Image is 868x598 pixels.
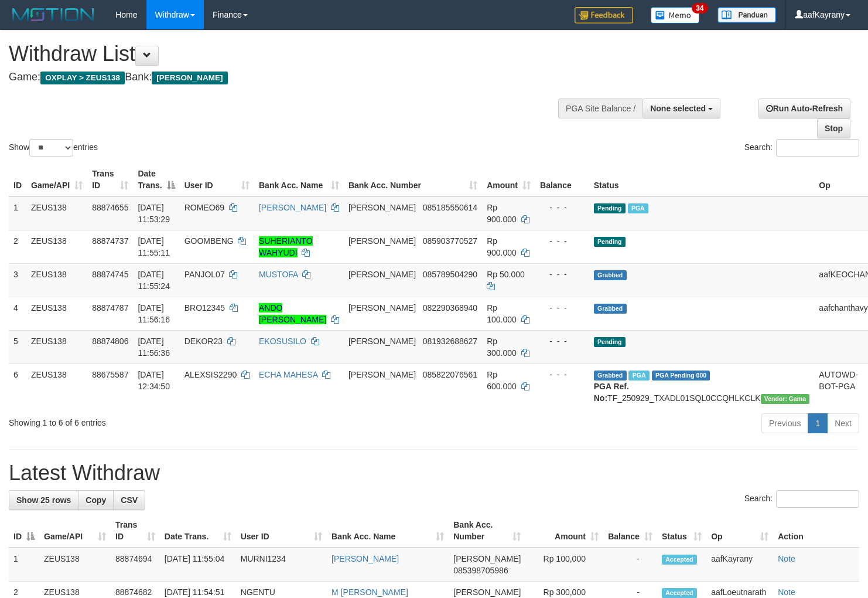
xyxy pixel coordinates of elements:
a: Copy [78,490,114,510]
span: PGA Pending [652,371,710,380]
span: ROMEO69 [184,203,224,212]
a: CSV [113,490,145,510]
select: Showentries [29,139,73,157]
span: Pending [594,337,626,347]
span: Copy 085789504290 to clipboard [423,270,477,279]
th: Amount: activate to sort column ascending [525,514,603,548]
span: Pending [594,203,626,213]
span: 88874806 [92,337,128,346]
a: 1 [808,413,828,433]
a: MUSTOFA [259,270,298,279]
span: [PERSON_NAME] [152,72,227,84]
span: 88874655 [92,203,128,212]
span: Copy 085822076561 to clipboard [423,370,477,379]
a: ANDO [PERSON_NAME] [259,303,326,324]
label: Search: [744,490,859,508]
span: [PERSON_NAME] [348,236,416,246]
div: - - - [540,302,585,314]
span: [DATE] 11:56:36 [138,337,170,358]
span: [PERSON_NAME] [348,203,416,212]
span: [PERSON_NAME] [348,270,416,279]
td: 3 [9,263,26,297]
td: - [603,548,657,582]
span: Accepted [662,555,697,565]
td: 1 [9,196,26,230]
button: None selected [643,98,720,118]
span: CSV [121,495,138,505]
span: PANJOL07 [184,270,225,279]
td: aafKayrany [706,548,773,582]
td: ZEUS138 [26,297,87,330]
th: Bank Acc. Name: activate to sort column ascending [254,163,344,196]
span: [DATE] 11:56:16 [138,303,170,324]
a: [PERSON_NAME] [332,554,399,563]
a: SUHERIANTO WAHYUDI [259,236,313,257]
span: [PERSON_NAME] [348,303,416,312]
a: Next [827,413,859,433]
span: Copy 085903770527 to clipboard [423,236,477,246]
a: EKOSUSILO [259,337,306,346]
th: Action [773,514,859,548]
span: DEKOR23 [184,337,223,346]
a: Note [778,587,795,597]
span: [PERSON_NAME] [348,370,416,379]
th: Balance [535,163,589,196]
h1: Latest Withdraw [9,461,859,485]
td: ZEUS138 [26,363,87,409]
td: 2 [9,230,26,263]
div: - - - [540,369,585,380]
th: Trans ID: activate to sort column ascending [111,514,160,548]
td: [DATE] 11:55:04 [160,548,236,582]
div: - - - [540,202,585,213]
img: Button%20Memo.svg [651,7,700,23]
b: PGA Ref. No: [594,382,629,403]
th: User ID: activate to sort column ascending [180,163,254,196]
div: Showing 1 to 6 of 6 entries [9,412,353,429]
span: [PERSON_NAME] [453,554,521,563]
h1: Withdraw List [9,42,567,66]
td: 4 [9,297,26,330]
span: Copy 082290368940 to clipboard [423,303,477,312]
img: Feedback.jpg [575,7,633,23]
img: MOTION_logo.png [9,6,98,23]
a: Show 25 rows [9,490,78,510]
a: Run Auto-Refresh [758,98,850,118]
a: [PERSON_NAME] [259,203,326,212]
span: [DATE] 11:55:24 [138,270,170,291]
span: GOOMBENG [184,236,234,246]
td: Rp 100,000 [525,548,603,582]
span: Rp 600.000 [487,370,517,391]
h4: Game: Bank: [9,72,567,83]
a: Previous [761,413,808,433]
th: Date Trans.: activate to sort column ascending [160,514,236,548]
td: 5 [9,330,26,363]
a: ECHA MAHESA [259,370,317,379]
span: Grabbed [594,270,627,280]
a: Note [778,554,795,563]
th: Date Trans.: activate to sort column descending [133,163,179,196]
th: Amount: activate to sort column ascending [482,163,535,196]
input: Search: [776,139,859,157]
td: 88874694 [111,548,160,582]
th: Status: activate to sort column ascending [657,514,706,548]
td: ZEUS138 [26,263,87,297]
span: OXPLAY > ZEUS138 [40,72,125,84]
span: Rp 100.000 [487,303,517,324]
span: BRO12345 [184,303,225,312]
th: Bank Acc. Name: activate to sort column ascending [327,514,449,548]
span: Grabbed [594,304,627,314]
div: - - - [540,235,585,247]
div: - - - [540,269,585,280]
span: Marked by aafpengsreynich [628,371,649,380]
div: - - - [540,335,585,347]
th: Op: activate to sort column ascending [706,514,773,548]
td: 1 [9,548,39,582]
span: Rp 900.000 [487,203,517,224]
th: Bank Acc. Number: activate to sort column ascending [344,163,482,196]
input: Search: [776,490,859,508]
span: 34 [692,3,708,13]
img: panduan.png [717,7,776,23]
td: ZEUS138 [39,548,111,582]
span: Copy 085185550614 to clipboard [423,203,477,212]
span: Vendor URL: https://trx31.1velocity.biz [761,394,810,404]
